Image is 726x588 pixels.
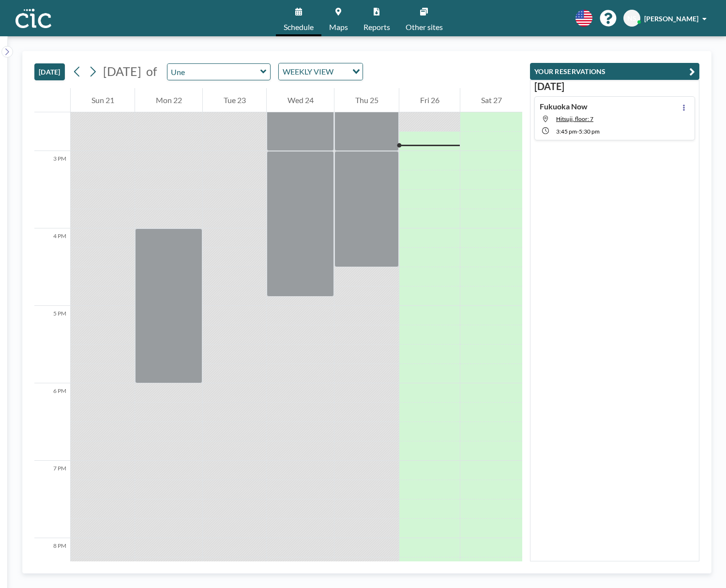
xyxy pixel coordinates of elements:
[281,65,335,78] span: WEEKLY VIEW
[203,88,266,112] div: Tue 23
[644,15,698,23] span: [PERSON_NAME]
[530,63,699,80] button: YOUR RESERVATIONS
[103,64,141,78] span: [DATE]
[279,63,363,80] div: Search for option
[534,80,695,92] h3: [DATE]
[556,115,593,122] span: Hitsuji, floor: 7
[34,151,70,228] div: 3 PM
[406,23,443,31] span: Other sites
[556,128,577,135] span: 3:45 PM
[34,461,70,538] div: 7 PM
[284,23,314,31] span: Schedule
[34,383,70,461] div: 6 PM
[267,88,334,112] div: Wed 24
[146,64,157,79] span: of
[329,23,348,31] span: Maps
[399,88,460,112] div: Fri 26
[460,88,522,112] div: Sat 27
[167,64,260,80] input: Une
[577,128,579,135] span: -
[540,102,588,111] h4: Fukuoka Now
[34,306,70,383] div: 5 PM
[34,63,65,80] button: [DATE]
[71,88,135,112] div: Sun 21
[579,128,600,135] span: 5:30 PM
[34,74,70,151] div: 2 PM
[34,228,70,306] div: 4 PM
[334,88,399,112] div: Thu 25
[627,14,636,23] span: NS
[135,88,202,112] div: Mon 22
[336,65,347,78] input: Search for option
[15,9,51,28] img: organization-logo
[363,23,390,31] span: Reports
